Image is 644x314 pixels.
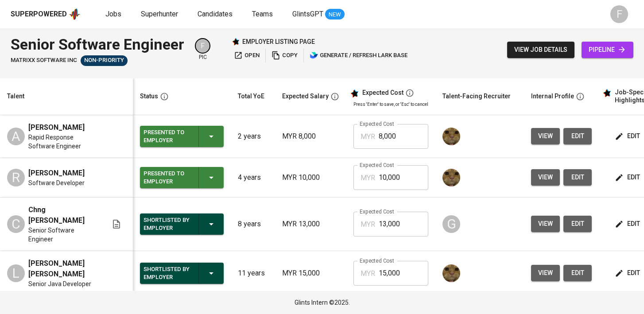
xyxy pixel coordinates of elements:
div: Shortlisted by Employer [144,264,191,283]
span: pipeline [589,44,626,55]
p: MYR 13,000 [282,219,339,229]
img: lark [310,51,318,60]
img: ec6c0910-f960-4a00-a8f8-c5744e41279e.jpg [442,169,460,186]
div: Shortlisted by Employer [144,214,191,234]
p: 11 years [238,268,268,279]
p: Press 'Enter' to save, or 'Esc' to cancel [353,101,428,108]
div: Presented to Employer [144,168,191,187]
a: Candidates [198,9,234,20]
a: GlintsGPT NEW [292,9,345,20]
span: [PERSON_NAME] [28,168,85,178]
a: Teams [252,9,275,20]
span: Jobs [105,10,121,18]
p: MYR [361,219,375,230]
span: open [234,50,260,61]
span: edit [617,131,640,142]
div: G [442,215,460,233]
span: edit [570,131,585,142]
button: edit [613,169,644,186]
button: open [232,49,262,62]
div: pic [195,38,210,61]
div: Presented to Employer [144,127,191,146]
img: glints_star.svg [602,89,611,97]
span: edit [617,267,640,279]
p: MYR 8,000 [282,131,339,142]
div: Talent-Facing Recruiter [442,91,511,102]
div: Status [140,91,158,102]
img: app logo [69,8,81,21]
button: edit [563,265,592,281]
button: copy [269,49,300,62]
img: Glints Star [232,38,240,46]
img: ec6c0910-f960-4a00-a8f8-c5744e41279e.jpg [442,128,460,145]
button: Shortlisted by Employer [140,213,224,235]
button: Presented to Employer [140,167,224,188]
span: MATRIXX Software Inc [11,56,77,65]
p: MYR [361,173,375,183]
p: employer listing page [242,37,315,46]
img: glints_star.svg [350,89,359,98]
div: R [7,169,25,186]
span: view job details [514,44,567,55]
button: edit [563,169,592,186]
div: L [7,264,25,282]
span: [PERSON_NAME] [PERSON_NAME] [28,258,97,279]
div: Senior Software Engineer [11,34,184,55]
button: view [531,128,560,144]
span: Software Developer [28,178,85,187]
button: edit [563,128,592,144]
span: Rapid Response Software Engineer [28,133,97,151]
div: Internal Profile [531,91,574,102]
span: [PERSON_NAME] [28,122,85,133]
a: Superpoweredapp logo [11,8,81,21]
button: edit [563,216,592,232]
p: MYR 10,000 [282,172,339,183]
span: view [538,267,553,279]
span: view [538,218,553,229]
p: MYR [361,132,375,142]
a: Superhunter [141,9,180,20]
button: Presented to Employer [140,126,224,147]
p: 8 years [238,219,268,229]
p: MYR 15,000 [282,268,339,279]
div: Talent(s) in Pipeline’s Final Stages [81,55,128,66]
p: 4 years [238,172,268,183]
span: Teams [252,10,273,18]
div: Total YoE [238,91,264,102]
button: view [531,216,560,232]
p: MYR [361,268,375,279]
button: view [531,265,560,281]
div: Talent [7,91,24,102]
span: Superhunter [141,10,178,18]
button: lark generate / refresh lark base [307,49,410,62]
button: edit [613,265,644,281]
div: Expected Salary [282,91,329,102]
span: GlintsGPT [292,10,323,18]
span: edit [617,172,640,183]
button: Shortlisted by Employer [140,263,224,284]
span: edit [570,267,585,279]
div: A [7,128,25,145]
span: NEW [325,10,345,19]
span: edit [570,172,585,183]
p: 2 years [238,131,268,142]
button: edit [613,216,644,232]
span: view [538,172,553,183]
button: view job details [507,42,574,58]
span: edit [617,218,640,229]
div: C [7,215,25,233]
span: view [538,131,553,142]
span: Senior Java Developer [28,279,91,288]
div: Superpowered [11,9,67,19]
span: Senior Software Engineer [28,226,97,244]
span: generate / refresh lark base [310,50,407,61]
div: F [195,38,210,54]
button: view [531,169,560,186]
a: Jobs [105,9,123,20]
span: Chng [PERSON_NAME] [28,205,97,226]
